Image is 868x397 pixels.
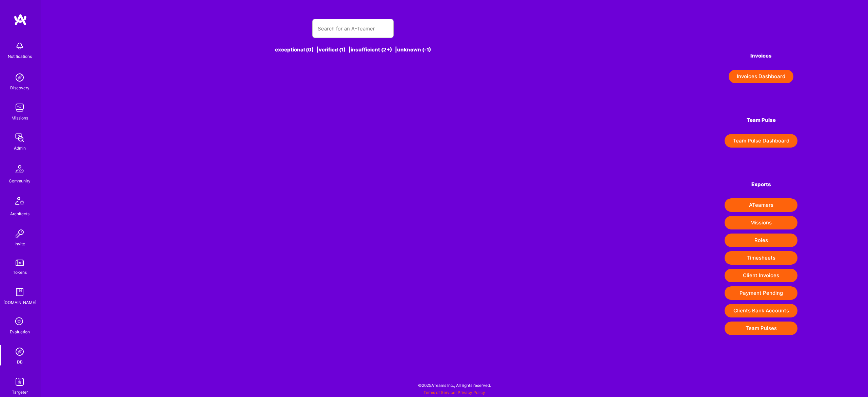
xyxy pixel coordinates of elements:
[12,194,28,210] img: Architects
[13,285,26,299] img: guide book
[458,390,485,395] a: Privacy Policy
[725,234,797,247] button: Roles
[14,14,27,26] img: logo
[13,39,26,53] img: bell
[13,345,26,358] img: Admin Search
[17,358,23,366] div: DB
[725,216,797,229] button: Missions
[13,227,26,240] img: Invite
[725,198,797,212] button: ATeamers
[12,114,28,122] div: Missions
[725,286,797,300] button: Payment Pending
[112,46,595,53] div: exceptional (0) | verified (1) | insufficient (2+) | unknown (-1)
[10,328,30,335] div: Evaluation
[423,390,455,395] a: Terms of Service
[318,20,388,37] input: Search for an A-Teamer
[725,53,797,59] h4: Invoices
[14,145,26,152] div: Admin
[725,181,797,188] h4: Exports
[10,84,29,91] div: Discovery
[41,377,868,394] div: © 2025 ATeams Inc., All rights reserved.
[12,389,28,396] div: Targeter
[725,117,797,123] h4: Team Pulse
[12,161,28,177] img: Community
[13,101,26,114] img: teamwork
[13,71,26,84] img: discovery
[13,375,26,389] img: Skill Targeter
[13,131,26,145] img: admin teamwork
[725,251,797,265] button: Timesheets
[3,299,36,306] div: [DOMAIN_NAME]
[8,53,32,60] div: Notifications
[13,315,26,328] i: icon SelectionTeam
[423,390,485,395] span: |
[725,134,797,148] button: Team Pulse Dashboard
[10,210,29,217] div: Architects
[9,177,31,184] div: Community
[725,322,797,335] button: Team Pulses
[725,70,797,83] a: Invoices Dashboard
[13,269,27,276] div: Tokens
[725,269,797,282] button: Client Invoices
[729,70,793,83] button: Invoices Dashboard
[16,260,24,266] img: tokens
[15,240,25,247] div: Invite
[725,304,797,317] button: Clients Bank Accounts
